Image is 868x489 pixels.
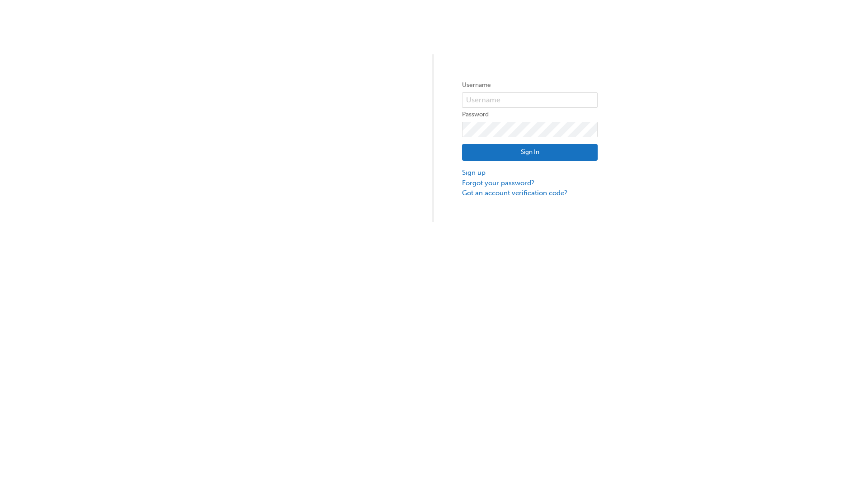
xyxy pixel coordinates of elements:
[462,188,598,198] a: Got an account verification code?
[462,80,598,91] label: Username
[462,144,598,161] button: Sign In
[462,178,598,188] a: Forgot your password?
[462,92,598,108] input: Username
[462,168,598,178] a: Sign up
[462,109,598,120] label: Password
